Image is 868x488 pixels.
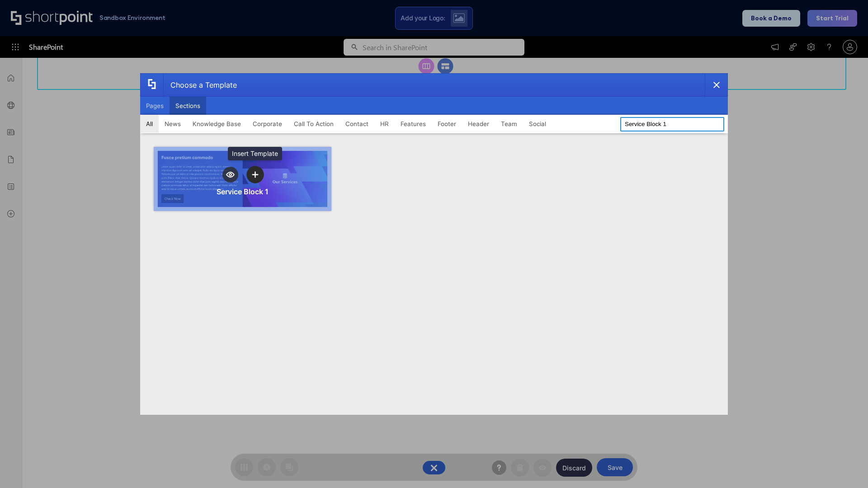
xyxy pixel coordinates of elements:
button: Sections [170,97,206,115]
button: Footer [432,115,462,133]
button: Corporate [247,115,288,133]
button: Team [495,115,523,133]
button: Features [395,115,432,133]
div: template selector [140,73,728,415]
button: Social [523,115,552,133]
button: All [140,115,159,133]
iframe: Chat Widget [823,445,868,488]
input: Search [620,117,724,131]
div: Service Block 1 [217,187,269,196]
button: Pages [140,97,170,115]
button: Call To Action [288,115,340,133]
button: Header [462,115,495,133]
button: Contact [340,115,374,133]
button: News [159,115,187,133]
div: Choose a Template [163,74,237,96]
button: Knowledge Base [187,115,247,133]
button: HR [374,115,395,133]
